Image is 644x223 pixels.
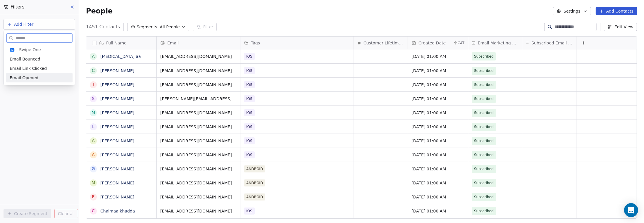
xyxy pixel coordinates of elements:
[19,47,41,53] span: Swipe One
[10,75,38,81] span: Email Opened
[10,56,40,62] span: Email Bounced
[10,48,14,52] img: cropped-swipepages4x-32x32.png
[10,65,47,71] span: Email Link Clicked
[6,45,73,82] div: Suggestions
